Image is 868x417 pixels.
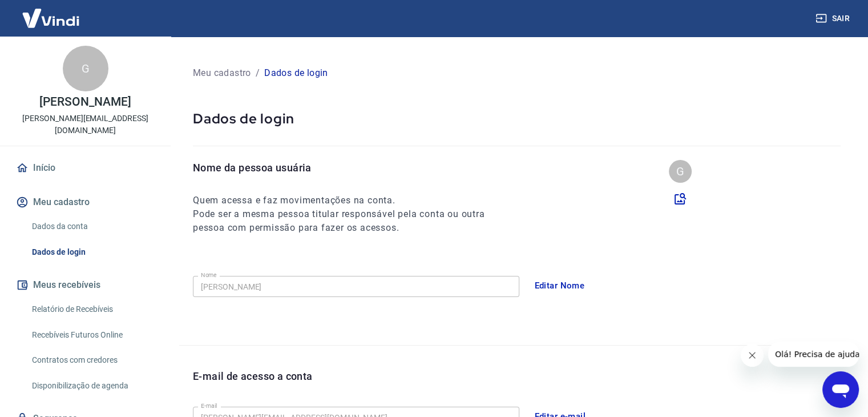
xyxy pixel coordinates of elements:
span: Olá! Precisa de ajuda? [7,8,96,17]
div: G [669,160,692,183]
h6: Pode ser a mesma pessoa titular responsável pela conta ou outra pessoa com permissão para fazer o... [193,207,506,235]
label: Nome [201,271,217,279]
a: Dados da conta [27,215,157,238]
p: Meu cadastro [193,66,251,80]
a: Início [14,155,157,181]
iframe: Mensagem da empresa [768,342,859,367]
iframe: Botão para abrir a janela de mensagens [822,371,859,408]
img: Vindi [14,1,88,35]
p: / [256,66,260,80]
p: [PERSON_NAME] [39,96,131,108]
a: Dados de login [27,240,157,264]
a: Relatório de Recebíveis [27,298,157,321]
a: Contratos com credores [27,348,157,372]
div: G [63,46,108,91]
p: Nome da pessoa usuária [193,160,506,175]
a: Disponibilização de agenda [27,374,157,398]
p: [PERSON_NAME][EMAIL_ADDRESS][DOMAIN_NAME] [9,113,162,137]
p: Dados de login [264,66,328,80]
button: Meus recebíveis [14,272,157,298]
button: Sair [813,8,854,29]
p: Dados de login [193,110,841,127]
iframe: Fechar mensagem [741,344,764,367]
h6: Quem acessa e faz movimentações na conta. [193,194,506,207]
label: E-mail [201,402,217,410]
a: Recebíveis Futuros Online [27,323,157,347]
p: E-mail de acesso a conta [193,368,313,384]
button: Editar Nome [528,274,591,298]
button: Meu cadastro [14,190,157,215]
